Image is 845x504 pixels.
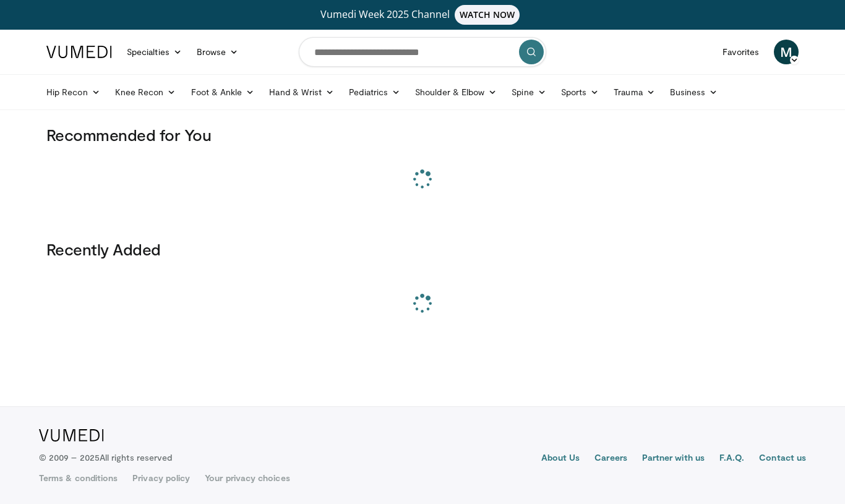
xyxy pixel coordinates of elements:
a: Your privacy choices [205,472,290,484]
a: Trauma [606,80,663,105]
a: Knee Recon [108,80,184,105]
a: Foot & Ankle [184,80,262,105]
a: Contact us [759,451,806,466]
img: VuMedi Logo [46,46,112,58]
a: Favorites [715,40,766,64]
a: Specialties [119,40,189,64]
a: About Us [541,451,580,466]
a: Hand & Wrist [262,80,341,105]
a: Vumedi Week 2025 ChannelWATCH NOW [48,5,797,25]
span: WATCH NOW [455,5,520,25]
a: Sports [554,80,607,105]
h3: Recommended for You [46,125,799,145]
a: F.A.Q. [719,451,744,466]
a: Privacy policy [132,472,190,484]
span: All rights reserved [100,452,172,463]
a: Careers [594,451,627,466]
a: Partner with us [642,451,705,466]
a: Browse [189,40,246,64]
a: Business [663,80,726,105]
a: Terms & conditions [39,472,118,484]
a: M [774,40,799,64]
a: Pediatrics [341,80,408,105]
a: Shoulder & Elbow [408,80,504,105]
p: © 2009 – 2025 [39,451,172,464]
a: Hip Recon [39,80,108,105]
h3: Recently Added [46,239,799,259]
input: Search topics, interventions [299,37,546,67]
img: VuMedi Logo [39,429,104,442]
a: Spine [504,80,553,105]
